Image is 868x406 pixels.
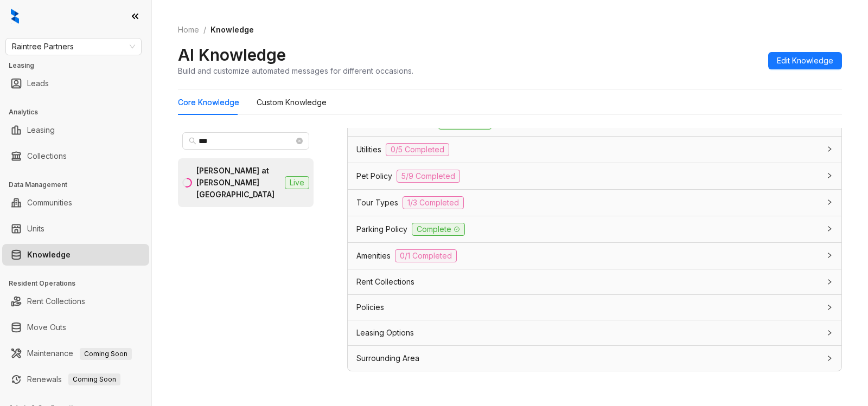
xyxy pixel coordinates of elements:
span: 5/9 Completed [397,170,460,183]
span: collapsed [826,279,833,285]
span: Parking Policy [356,223,407,235]
div: Build and customize automated messages for different occasions. [178,65,413,76]
a: Leads [27,73,49,94]
span: Pet Policy [356,170,392,182]
span: Amenities [356,250,391,262]
span: Rent Collections [356,276,414,288]
span: Knowledge [210,25,254,34]
li: Knowledge [2,244,149,266]
a: Rent Collections [27,291,85,312]
span: collapsed [826,225,833,232]
span: Leasing Options [356,327,414,339]
li: Move Outs [2,317,149,338]
li: Units [2,218,149,240]
li: Rent Collections [2,291,149,312]
span: Edit Knowledge [777,55,833,67]
div: Utilities0/5 Completed [348,137,841,163]
div: Custom Knowledge [257,96,327,108]
span: collapsed [826,304,833,311]
div: Pet Policy5/9 Completed [348,163,841,189]
span: Policies [356,301,384,313]
a: Knowledge [27,244,71,266]
div: Core Knowledge [178,96,239,108]
div: Surrounding Area [348,346,841,371]
span: collapsed [826,146,833,152]
li: Communities [2,192,149,214]
h2: AI Knowledge [178,44,286,65]
span: collapsed [826,172,833,179]
img: logo [11,9,19,24]
div: Tour Types1/3 Completed [348,190,841,216]
a: Move Outs [27,317,66,338]
span: 0/1 Completed [395,249,457,262]
a: Leasing [27,119,55,141]
li: Leasing [2,119,149,141]
h3: Analytics [9,107,151,117]
h3: Resident Operations [9,279,151,288]
span: Coming Soon [80,348,132,360]
div: Leasing Options [348,320,841,345]
span: search [189,137,196,145]
div: [PERSON_NAME] at [PERSON_NAME][GEOGRAPHIC_DATA] [196,165,280,201]
div: Rent Collections [348,269,841,294]
li: Maintenance [2,343,149,364]
span: Utilities [356,144,381,156]
span: Raintree Partners [12,38,135,55]
li: Renewals [2,369,149,390]
span: collapsed [826,355,833,362]
li: / [203,24,206,36]
div: Parking PolicyComplete [348,216,841,242]
span: 0/5 Completed [386,143,449,156]
span: close-circle [296,138,303,144]
span: collapsed [826,252,833,259]
a: Collections [27,145,67,167]
span: Coming Soon [68,373,120,385]
div: Amenities0/1 Completed [348,243,841,269]
span: Live [285,176,309,189]
span: 1/3 Completed [403,196,464,209]
li: Collections [2,145,149,167]
span: collapsed [826,330,833,336]
a: RenewalsComing Soon [27,369,120,390]
a: Communities [27,192,72,214]
li: Leads [2,73,149,94]
h3: Data Management [9,180,151,190]
h3: Leasing [9,61,151,70]
span: Surrounding Area [356,352,419,364]
span: Complete [412,223,465,236]
button: Edit Knowledge [768,52,842,69]
span: collapsed [826,199,833,205]
div: Policies [348,295,841,320]
a: Units [27,218,44,240]
a: Home [176,24,201,36]
span: Tour Types [356,197,398,209]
